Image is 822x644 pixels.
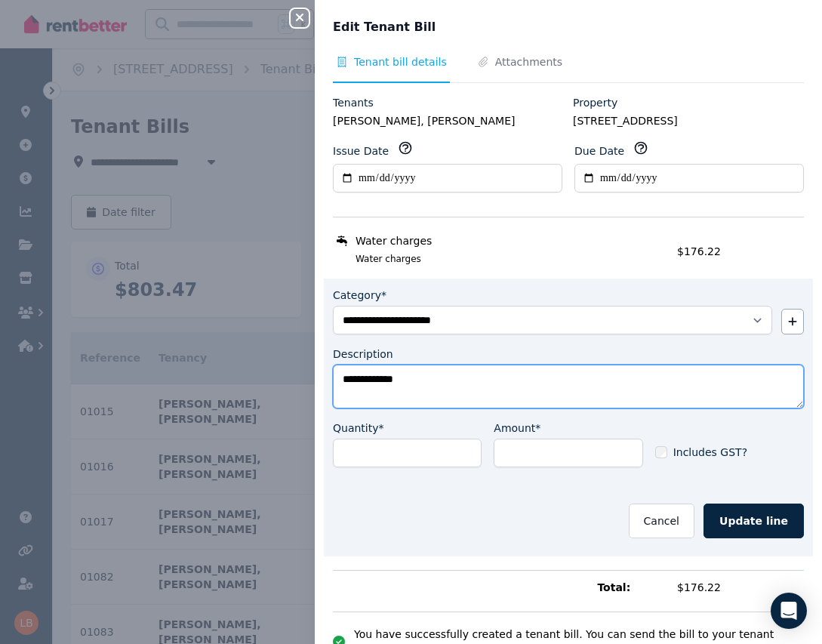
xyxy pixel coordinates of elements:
label: Quantity* [333,421,384,436]
nav: Tabs [333,54,804,83]
label: Due Date [574,143,624,159]
label: Property [573,95,617,110]
label: Amount* [494,421,540,436]
button: Cancel [629,504,694,538]
label: Description [333,347,393,362]
label: Category* [333,288,386,303]
div: Open Intercom Messenger [771,593,807,629]
span: Tenant bill details [354,54,447,69]
span: Edit Tenant Bill [333,18,436,36]
label: Tenants [333,95,374,110]
label: Issue Date [333,143,389,159]
span: Includes GST? [673,445,747,460]
span: Total: [597,580,668,595]
span: Water charges [337,253,668,265]
span: $176.22 [677,245,721,257]
button: Update line [703,504,804,538]
span: $176.22 [677,580,804,595]
legend: [PERSON_NAME], [PERSON_NAME] [333,113,564,128]
span: Attachments [495,54,562,69]
legend: [STREET_ADDRESS] [573,113,804,128]
span: Water charges [356,233,432,248]
input: Includes GST? [655,446,667,458]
